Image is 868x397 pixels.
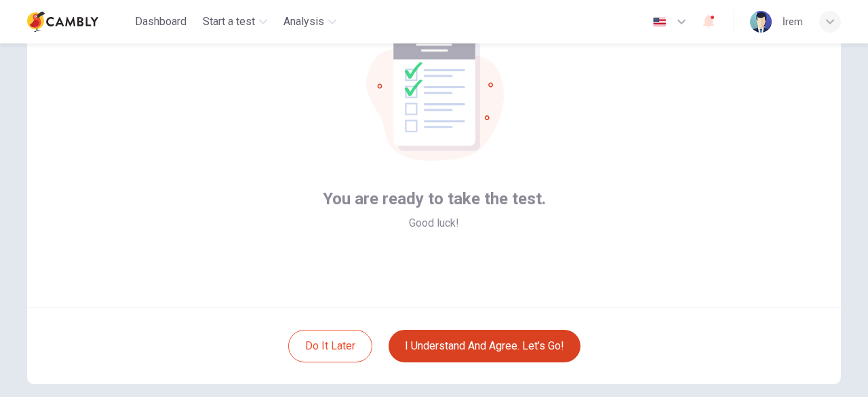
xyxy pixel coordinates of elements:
[389,330,580,362] button: I understand and agree. Let’s go!
[283,14,324,30] span: Analysis
[278,10,342,34] button: Analysis
[750,11,772,33] img: Profile picture
[130,10,192,34] button: Dashboard
[288,330,372,362] button: Do it later
[197,10,273,34] button: Start a test
[27,8,130,35] a: Cambly logo
[409,215,459,231] span: Good luck!
[783,14,803,30] div: İrem
[203,14,255,30] span: Start a test
[27,8,98,35] img: Cambly logo
[135,14,186,30] span: Dashboard
[323,188,546,210] span: You are ready to take the test.
[651,17,668,27] img: en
